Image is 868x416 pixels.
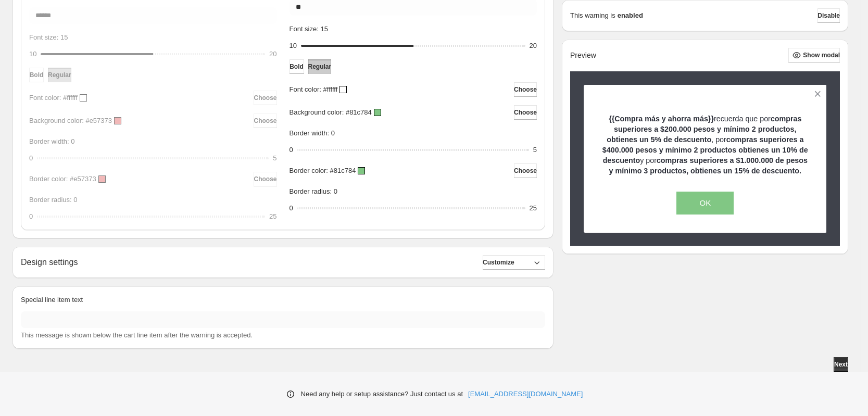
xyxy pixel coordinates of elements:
span: Regular [308,62,332,71]
span: Disable [817,11,840,20]
button: Disable [817,8,840,23]
span: Choose [514,85,537,94]
span: Font size: 15 [290,25,328,33]
button: Customize [483,255,545,270]
a: [EMAIL_ADDRESS][DOMAIN_NAME] [468,389,583,399]
strong: {{Compra más y ahorra más}} [609,115,714,123]
button: Bold [290,59,304,74]
h2: Preview [570,51,596,60]
p: Border color: #81c784 [290,166,356,176]
span: Special line item text [21,296,83,304]
strong: enabled [618,10,643,21]
div: 20 [530,41,537,51]
button: Regular [308,59,332,74]
div: 25 [530,203,537,213]
span: Choose [514,167,537,175]
strong: compras superiores a $400.000 pesos y mínimo 2 productos obtienes un 10% de descuento [602,135,808,165]
span: This message is shown below the cart line item after the warning is accepted. [21,331,253,339]
p: This warning is [570,10,615,21]
span: 10 [290,42,297,49]
strong: compras superiores a $200.000 pesos y mínimo 2 productos, obtienes un 5% de descuento [607,115,801,144]
h2: Design settings [21,257,78,267]
button: OK [676,192,734,215]
button: Choose [514,82,537,97]
span: Customize [483,258,514,267]
span: Bold [290,62,304,71]
p: Background color: #81c784 [290,107,372,118]
body: Rich Text Area. Press ALT-0 for help. [4,8,519,36]
span: 0 [290,204,293,212]
button: Choose [514,105,537,120]
p: Font color: #ffffff [290,84,338,95]
span: Choose [514,108,537,117]
span: Border width: 0 [290,129,335,137]
button: Next [834,357,848,372]
strong: compras superiores a $1.000.000 de pesos y mínimo 3 productos, obtienes un 15% de descuento. [609,156,808,175]
span: 0 [290,146,293,154]
div: 5 [533,145,537,155]
span: Border radius: 0 [290,187,338,195]
p: recuerda que por , por y por [602,114,809,176]
button: Show modal [788,48,840,62]
span: Next [834,360,848,369]
span: Show modal [803,51,840,59]
button: Choose [514,163,537,178]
